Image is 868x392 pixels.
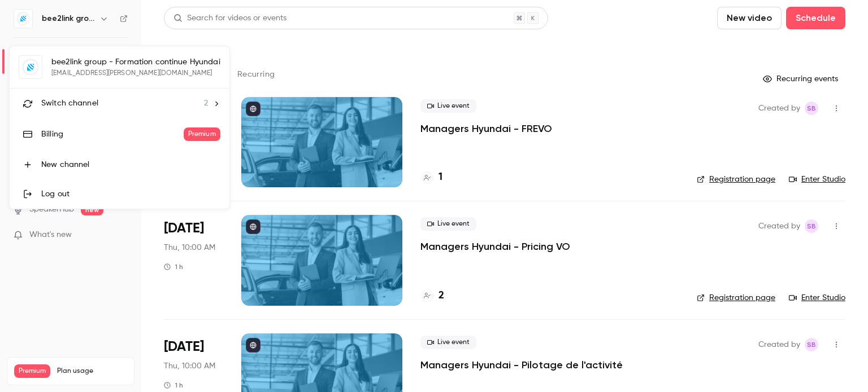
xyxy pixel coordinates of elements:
[41,98,98,109] span: Switch channel
[41,129,184,140] div: Billing
[41,188,220,200] div: Log out
[204,98,208,109] span: 2
[184,127,220,141] span: Premium
[41,159,220,170] div: New channel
